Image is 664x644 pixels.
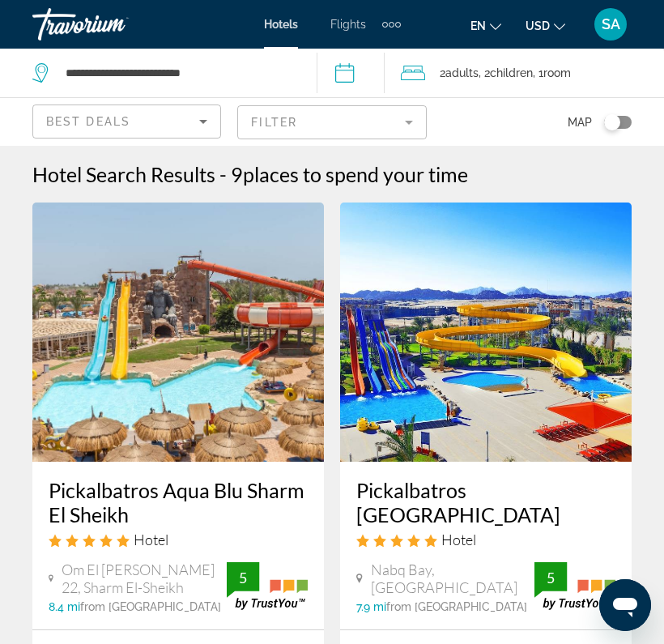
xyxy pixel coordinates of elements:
[440,62,479,84] span: 2
[470,19,486,32] span: en
[46,112,207,131] mat-select: Sort by
[80,600,221,613] span: from [GEOGRAPHIC_DATA]
[330,18,366,31] a: Flights
[227,562,308,610] img: trustyou-badge.svg
[371,561,534,596] span: Nabq Bay, [GEOGRAPHIC_DATA]
[49,531,308,548] div: 5 star Hotel
[445,66,479,79] span: Adults
[356,600,386,613] span: 7.9 mi
[382,11,401,37] button: Extra navigation items
[49,600,80,613] span: 8.4 mi
[590,7,632,41] button: User Menu
[231,162,468,186] h2: 9
[490,66,533,79] span: Children
[386,600,527,613] span: from [GEOGRAPHIC_DATA]
[264,18,298,31] a: Hotels
[317,49,385,97] button: Check-in date: Jan 1, 2026 Check-out date: Jan 10, 2026
[385,49,664,97] button: Travelers: 2 adults, 2 children
[534,568,567,587] div: 5
[602,16,620,32] span: SA
[32,203,324,462] img: Hotel image
[32,3,194,45] a: Travorium
[340,203,632,462] img: Hotel image
[243,162,468,186] span: places to spend your time
[533,62,571,84] span: , 1
[599,579,651,631] iframe: Кнопка запуска окна обмена сообщениями
[568,111,592,134] span: Map
[46,115,130,128] span: Best Deals
[49,478,308,527] a: Pickalbatros Aqua Blu Sharm El Sheikh
[534,562,615,610] img: trustyou-badge.svg
[32,162,215,186] h1: Hotel Search Results
[592,115,632,130] button: Toggle map
[62,561,227,596] span: Om El [PERSON_NAME] 22, Sharm El-Sheikh
[227,568,259,587] div: 5
[526,14,565,37] button: Change currency
[526,19,550,32] span: USD
[441,531,476,548] span: Hotel
[543,66,571,79] span: Room
[356,531,615,548] div: 5 star Hotel
[134,531,168,548] span: Hotel
[479,62,533,84] span: , 2
[470,14,501,37] button: Change language
[237,104,426,140] button: Filter
[356,478,615,527] a: Pickalbatros [GEOGRAPHIC_DATA]
[219,162,227,186] span: -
